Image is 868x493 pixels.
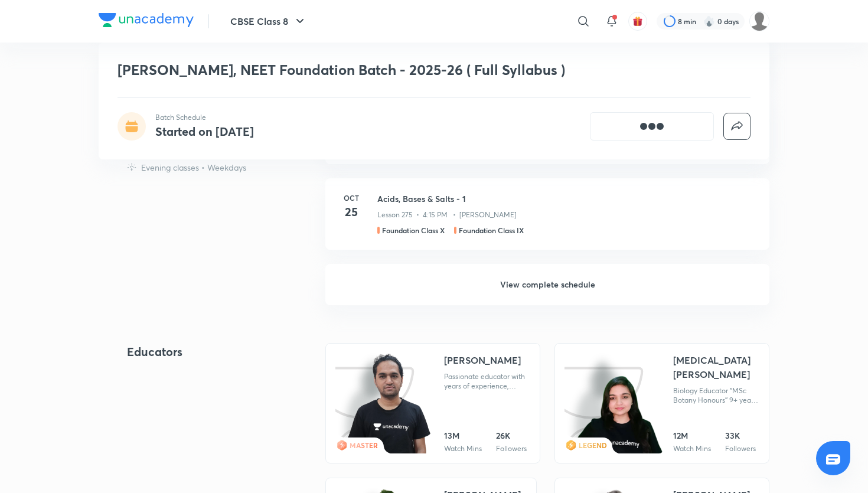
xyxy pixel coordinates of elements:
[444,430,482,442] div: 13M
[377,192,755,205] h3: Acids, Bases & Salts - 1
[673,386,759,405] div: Biology Educator ''MSc Botany Honours'' 9+ years of teaching experience. Cleared NEET,[PERSON_NAM...
[141,161,246,174] p: Evening classes • Weekdays
[350,440,378,450] span: MASTER
[118,61,580,79] h1: [PERSON_NAME], NEET Foundation Batch - 2025-26 ( Full Syllabus )
[325,343,540,463] a: iconeducatorMASTER[PERSON_NAME]Passionate educator with years of experience, making complex topic...
[703,15,715,27] img: streak
[377,210,517,220] p: Lesson 275 • 4:15 PM • [PERSON_NAME]
[632,16,643,27] img: avatar
[673,430,711,442] div: 12M
[340,192,363,203] h6: Oct
[444,353,521,367] div: [PERSON_NAME]
[749,11,769,31] img: Muzzamil
[459,225,524,236] h5: Foundation Class IX
[99,13,194,30] a: Company Logo
[155,112,254,123] p: Batch Schedule
[628,12,647,31] button: avatar
[325,264,769,305] h6: View complete schedule
[444,372,530,391] div: Passionate educator with years of experience, making complex topics simple and fun. Learn with cl...
[725,444,756,453] div: Followers
[155,123,254,139] h4: Started on [DATE]
[496,430,527,442] div: 26K
[590,112,714,141] button: [object Object]
[574,375,663,455] img: educator
[554,343,769,463] a: iconeducatorLEGEND[MEDICAL_DATA][PERSON_NAME]Biology Educator ''MSc Botany Honours'' 9+ years of ...
[725,430,756,442] div: 33K
[325,178,769,264] a: Oct25Acids, Bases & Salts - 1Lesson 275 • 4:15 PM • [PERSON_NAME]Foundation Class XFoundation Cla...
[673,444,711,453] div: Watch Mins
[99,13,194,27] img: Company Logo
[673,353,759,381] div: [MEDICAL_DATA][PERSON_NAME]
[127,343,288,361] h4: Educators
[335,353,423,453] img: icon
[444,444,482,453] div: Watch Mins
[496,444,527,453] div: Followers
[579,440,607,450] span: LEGEND
[340,203,363,221] h4: 25
[564,353,652,453] img: icon
[223,9,314,33] button: CBSE Class 8
[347,353,431,455] img: educator
[382,225,445,236] h5: Foundation Class X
